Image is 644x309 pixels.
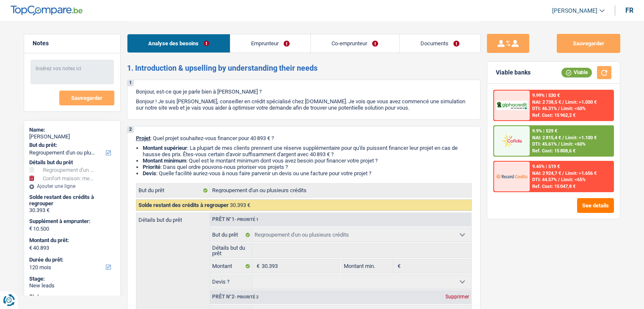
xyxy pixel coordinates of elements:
[558,141,560,147] span: /
[532,148,575,154] div: Ref. Cost: 15 808,6 €
[562,171,564,176] span: /
[230,202,250,208] span: 30.393 €
[127,63,481,73] h2: 1. Introduction & upselling by understanding their needs
[400,34,480,52] a: Documents
[561,141,586,147] span: Limit: <60%
[532,113,575,118] div: Ref. Cost: 15 962,2 €
[496,101,528,110] img: AlphaCredit
[565,99,597,105] span: Limit: >1.000 €
[532,164,560,169] div: 9.45% | 519 €
[136,88,472,95] p: Bonjour, est-ce que je parle bien à [PERSON_NAME] ?
[143,170,472,177] li: : Quelle facilité auriez-vous à nous faire parvenir un devis ou une facture pour votre projet ?
[143,157,186,164] strong: Montant minimum
[143,145,187,151] strong: Montant supérieur
[342,259,393,273] label: Montant min.
[29,225,32,232] span: €
[496,69,531,76] div: Viable banks
[532,141,557,147] span: DTI: 45.61%
[29,237,113,244] label: Montant du prêt:
[565,171,597,176] span: Limit: >1.656 €
[561,177,586,182] span: Limit: <65%
[210,294,261,300] div: Prêt n°2
[29,207,115,214] div: 30.393 €
[29,257,113,263] label: Durée du prêt:
[29,159,115,166] div: Détails but du prêt
[127,80,134,86] div: 1
[393,259,403,273] span: €
[577,198,614,213] button: See details
[210,259,253,273] label: Montant
[235,217,259,222] span: - Priorité 1
[558,177,560,182] span: /
[562,99,564,105] span: /
[311,34,399,52] a: Co-emprunteur
[71,95,102,101] span: Sauvegarder
[29,127,115,133] div: Name:
[532,106,557,111] span: DTI: 46.31%
[532,135,561,141] span: NAI: 2 815,4 €
[29,276,115,282] div: Stage:
[143,145,472,157] li: : La plupart de mes clients prennent une réserve supplémentaire pour qu'ils puissent financer leu...
[443,294,471,299] div: Supprimer
[136,135,472,141] p: : Quel projet souhaitez-vous financer pour 40 893 € ?
[138,202,229,208] span: Solde restant des crédits à regrouper
[29,245,32,251] span: €
[136,213,210,223] label: Détails but du prêt
[136,135,150,141] span: Projet
[210,228,253,242] label: But du prêt
[532,93,560,98] div: 9.99% | 530 €
[252,259,262,273] span: €
[532,184,575,189] div: Ref. Cost: 15 047,8 €
[29,133,115,140] div: [PERSON_NAME]
[210,217,261,222] div: Prêt n°1
[562,135,564,141] span: /
[545,4,605,18] a: [PERSON_NAME]
[29,194,115,207] div: Solde restant des crédits à regrouper
[210,275,253,289] label: Devis ?
[29,142,113,149] label: But du prêt:
[33,40,112,47] h5: Notes
[625,6,633,14] div: fr
[496,133,528,149] img: Cofidis
[561,68,592,77] div: Viable
[11,6,83,16] img: TopCompare Logo
[496,168,528,184] img: Record Credits
[127,34,230,52] a: Analyse des besoins
[136,184,210,197] label: But du prêt
[210,244,253,257] label: Détails but du prêt
[29,282,115,289] div: New leads
[230,34,310,52] a: Emprunteur
[558,106,560,111] span: /
[561,106,586,111] span: Limit: <60%
[136,98,472,111] p: Bonjour ! Je suis [PERSON_NAME], conseiller en crédit spécialisé chez [DOMAIN_NAME]. Je vois que ...
[29,293,115,300] div: Status:
[565,135,597,141] span: Limit: >1.100 €
[143,157,472,164] li: : Quel est le montant minimum dont vous avez besoin pour financer votre projet ?
[235,295,259,299] span: - Priorité 2
[143,164,160,170] strong: Priorité
[532,99,561,105] span: NAI: 2 738,5 €
[29,218,113,225] label: Supplément à emprunter:
[532,171,561,176] span: NAI: 2 924,7 €
[143,170,156,177] span: Devis
[143,164,472,170] li: : Dans quel ordre pouvons-nous prioriser vos projets ?
[29,183,115,189] div: Ajouter une ligne
[532,128,557,134] div: 9.9% | 529 €
[532,177,557,182] span: DTI: 44.57%
[557,34,620,53] button: Sauvegarder
[59,91,114,105] button: Sauvegarder
[552,7,597,14] span: [PERSON_NAME]
[127,127,134,133] div: 2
